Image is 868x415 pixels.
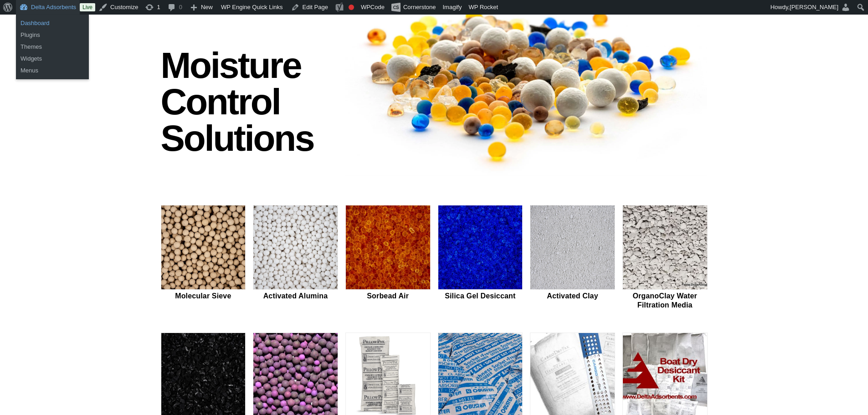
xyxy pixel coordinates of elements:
[16,29,89,41] a: Plugins
[16,38,89,79] ul: Delta Adsorbents
[530,205,615,311] a: Activated Clay
[161,47,337,157] h1: Moisture Control Solutions
[253,205,338,311] a: Activated Alumina
[345,205,431,311] a: Sorbead Air
[80,3,95,11] a: Live
[16,17,89,29] a: Dashboard
[16,65,89,77] a: Menus
[161,292,246,300] h2: Molecular Sieve
[622,205,708,311] a: OrganoClay Water Filtration Media
[16,15,89,44] ul: Delta Adsorbents
[622,292,708,309] h2: OrganoClay Water Filtration Media
[16,41,89,53] a: Themes
[345,292,431,300] h2: Sorbead Air
[253,292,338,300] h2: Activated Alumina
[349,5,354,10] div: Focus keyphrase not set
[530,292,615,300] h2: Activated Clay
[161,205,246,311] a: Molecular Sieve
[438,205,523,311] a: Silica Gel Desiccant
[16,53,89,65] a: Widgets
[438,292,523,300] h2: Silica Gel Desiccant
[790,4,838,10] span: [PERSON_NAME]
